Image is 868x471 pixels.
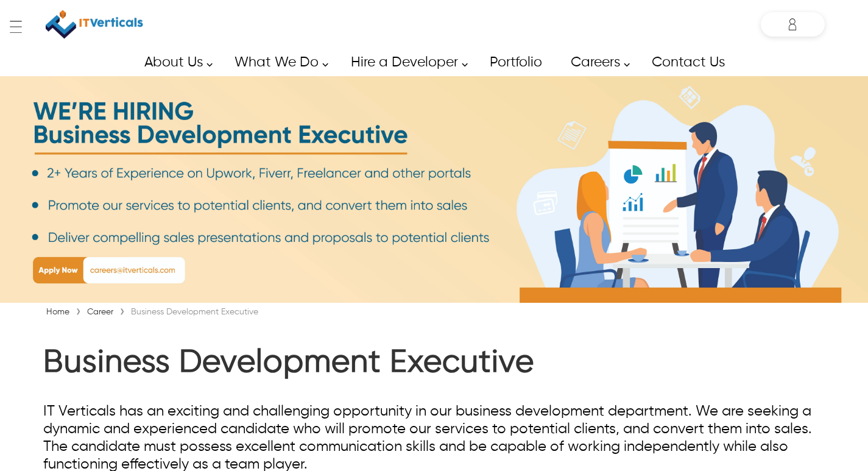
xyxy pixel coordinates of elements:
h1: Business Development Executive [43,344,825,388]
span: › [119,303,125,320]
a: Portfolio [476,49,555,76]
a: Hire a Developer [337,49,475,76]
div: Business Development Executive [128,306,261,318]
span: › [76,303,81,320]
a: What We Do [221,49,335,76]
img: IT Verticals Inc [46,6,143,43]
a: Home [43,308,72,316]
a: Career [84,308,116,316]
a: IT Verticals Inc [43,6,146,43]
a: Careers [557,49,637,76]
a: Contact Us [638,49,738,76]
a: About Us [130,49,219,76]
